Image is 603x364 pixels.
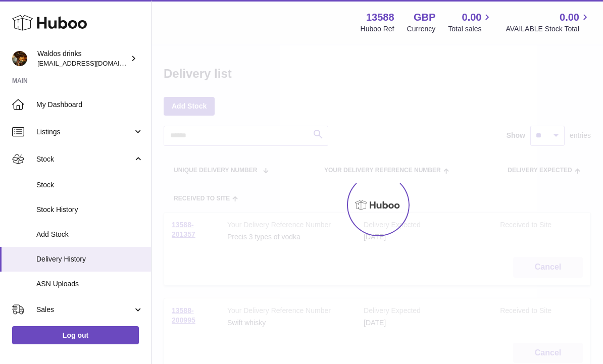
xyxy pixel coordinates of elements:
[36,180,143,190] span: Stock
[506,24,591,34] span: AVAILABLE Stock Total
[448,24,493,34] span: Total sales
[36,230,143,239] span: Add Stock
[12,51,27,66] img: sales@tradingpostglobal.com
[37,59,148,67] span: [EMAIL_ADDRESS][DOMAIN_NAME]
[36,254,143,264] span: Delivery History
[36,205,143,215] span: Stock History
[414,11,435,24] strong: GBP
[361,24,394,34] div: Huboo Ref
[36,154,133,164] span: Stock
[462,11,482,24] span: 0.00
[36,127,133,137] span: Listings
[448,11,493,34] a: 0.00 Total sales
[36,279,143,289] span: ASN Uploads
[506,11,591,34] a: 0.00 AVAILABLE Stock Total
[37,49,128,68] div: Waldos drinks
[12,326,139,344] a: Log out
[36,100,143,110] span: My Dashboard
[36,305,133,315] span: Sales
[407,24,436,34] div: Currency
[366,11,394,24] strong: 13588
[560,11,579,24] span: 0.00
